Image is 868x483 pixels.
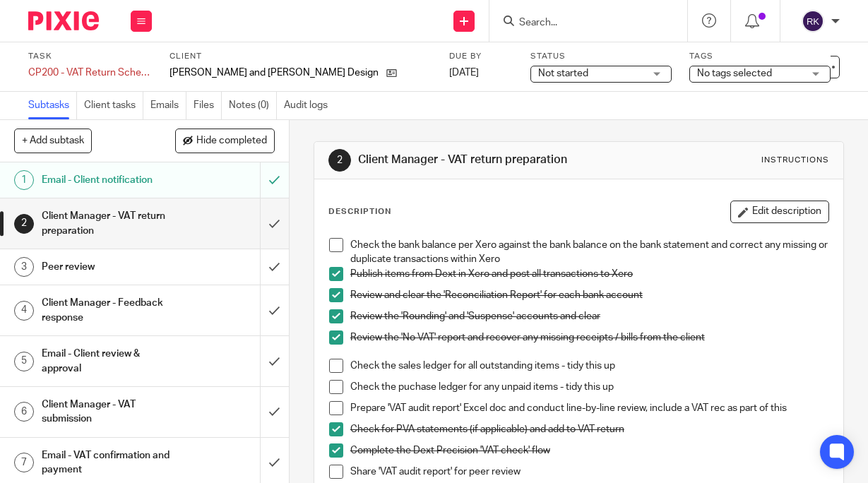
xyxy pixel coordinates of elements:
a: Audit logs [284,92,335,119]
p: Review the 'No VAT' report and recover any missing receipts / bills from the client [350,330,828,345]
p: Prepare 'VAT audit report' Excel doc and conduct line-by-line review, include a VAT rec as part o... [350,401,828,415]
div: 6 [14,402,34,422]
p: Complete the Dext Precision 'VAT check' flow [350,443,828,458]
h1: Peer review [42,256,178,278]
label: Task [28,51,152,62]
label: Tags [689,51,831,62]
div: 5 [14,352,34,371]
p: Review and clear the 'Reconciliation Report' for each bank account [350,288,828,302]
label: Client [170,51,432,62]
span: [DATE] [449,68,479,78]
p: Review the 'Rounding' and 'Suspense' accounts and clear [350,309,828,323]
a: Notes (0) [229,92,277,119]
p: Check the puchase ledger for any unpaid items - tidy this up [350,380,828,394]
p: Description [328,206,391,217]
p: Publish items from Dext in Xero and post all transactions to Xero [350,267,828,281]
div: 1 [14,170,34,190]
button: + Add subtask [14,129,92,153]
div: 7 [14,453,34,472]
label: Status [530,51,672,62]
img: Pixie [28,11,99,30]
h1: Client Manager - VAT return preparation [358,153,609,167]
h1: Email - Client notification [42,169,178,191]
span: Not started [538,68,588,78]
input: Search [518,17,645,30]
div: Instructions [761,155,829,166]
img: svg%3E [802,10,824,32]
a: Emails [150,92,186,119]
span: Hide completed [196,136,267,147]
p: [PERSON_NAME] and [PERSON_NAME] Design Limited [170,66,379,80]
div: CP200 - VAT Return Schedule 1- Jan/Apr/Jul/Oct [28,66,152,80]
a: Subtasks [28,92,77,119]
button: Edit description [730,201,829,223]
p: Check for PVA statements (if applicable) and add to VAT return [350,422,828,436]
h1: Email - Client review & approval [42,343,178,379]
div: 3 [14,257,34,277]
button: Hide completed [175,129,275,153]
h1: Client Manager - VAT return preparation [42,205,178,241]
h1: Client Manager - VAT submission [42,394,178,430]
div: 2 [328,149,351,172]
p: Check the sales ledger for all outstanding items - tidy this up [350,359,828,373]
span: No tags selected [697,68,772,78]
a: Client tasks [84,92,143,119]
a: Files [194,92,222,119]
label: Due by [449,51,513,62]
p: Share 'VAT audit report' for peer review [350,465,828,479]
p: Check the bank balance per Xero against the bank balance on the bank statement and correct any mi... [350,238,828,267]
h1: Client Manager - Feedback response [42,292,178,328]
div: 4 [14,301,34,321]
div: 2 [14,214,34,234]
h1: Email - VAT confirmation and payment [42,445,178,481]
